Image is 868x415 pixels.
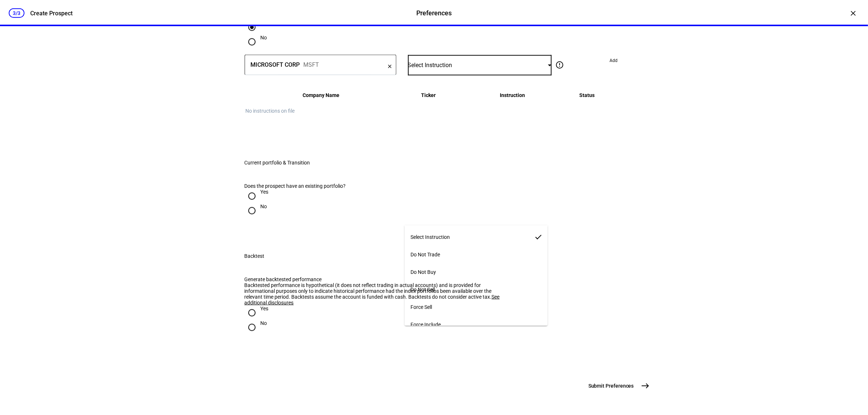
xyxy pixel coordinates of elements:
[410,252,440,257] span: Do Not Trade
[410,304,432,310] span: Force Sell
[410,287,435,292] span: Do Not Sell
[410,269,436,275] span: Do Not Buy
[410,322,441,327] span: Force Include
[410,234,450,240] span: Select Instruction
